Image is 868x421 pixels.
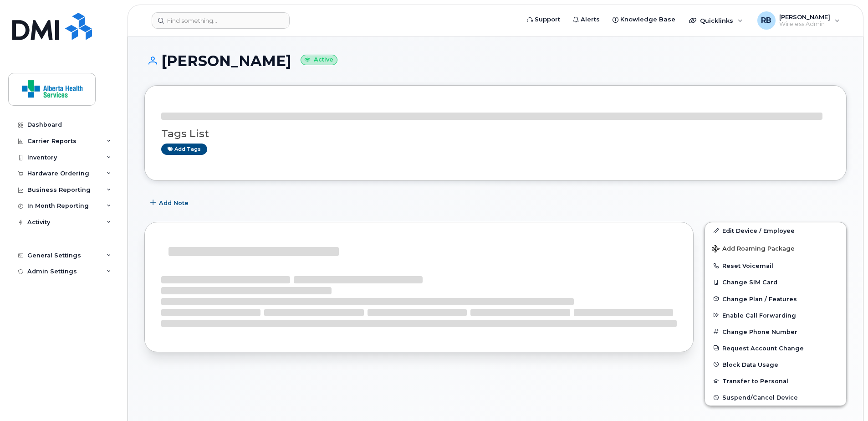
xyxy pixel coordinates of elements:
[705,291,846,307] button: Change Plan / Features
[705,222,846,239] a: Edit Device / Employee
[161,128,830,139] h3: Tags List
[705,389,846,406] button: Suspend/Cancel Device
[705,373,846,389] button: Transfer to Personal
[705,340,846,356] button: Request Account Change
[705,307,846,323] button: Enable Call Forwarding
[705,239,846,257] button: Add Roaming Package
[301,55,337,65] small: Active
[144,195,196,211] button: Add Note
[705,257,846,274] button: Reset Voicemail
[705,274,846,290] button: Change SIM Card
[712,245,795,254] span: Add Roaming Package
[705,323,846,340] button: Change Phone Number
[705,356,846,373] button: Block Data Usage
[722,394,798,401] span: Suspend/Cancel Device
[722,295,797,302] span: Change Plan / Features
[722,312,796,318] span: Enable Call Forwarding
[161,144,207,155] a: Add tags
[144,53,847,69] h1: [PERSON_NAME]
[159,199,189,207] span: Add Note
